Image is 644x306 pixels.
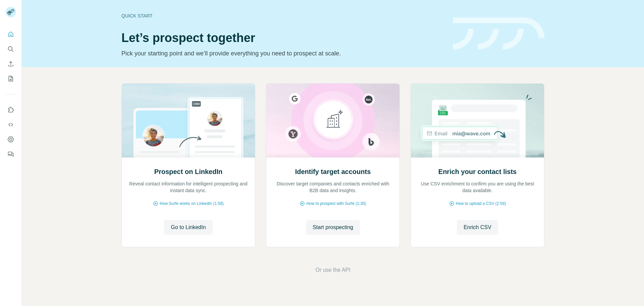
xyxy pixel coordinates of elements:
button: Or use the API [315,266,350,274]
button: Feedback [5,148,16,160]
button: Use Surfe API [5,119,16,131]
span: Enrich CSV [464,223,491,231]
img: Identify target accounts [266,84,400,158]
img: banner [453,17,544,50]
button: Enrich CSV [457,220,498,235]
span: How Surfe works on LinkedIn (1:58) [160,201,224,207]
span: Start prospecting [313,223,353,231]
h2: Identify target accounts [295,167,371,176]
p: Reveal contact information for intelligent prospecting and instant data sync. [128,180,248,194]
button: My lists [5,73,16,85]
button: Go to LinkedIn [164,220,212,235]
h1: Let’s prospect together [121,31,445,45]
button: Start prospecting [306,220,360,235]
h2: Prospect on LinkedIn [154,167,222,176]
span: Go to LinkedIn [171,223,206,231]
span: How to upload a CSV (2:59) [456,201,506,207]
p: Use CSV enrichment to confirm you are using the best data available. [418,180,537,194]
img: Prospect on LinkedIn [121,84,255,158]
img: Enrich your contact lists [411,84,544,158]
button: Quick start [5,28,16,40]
p: Discover target companies and contacts enriched with B2B data and insights. [273,180,393,194]
div: Quick start [121,12,445,19]
button: Use Surfe on LinkedIn [5,104,16,116]
button: Enrich CSV [5,58,16,70]
button: Search [5,43,16,55]
h2: Enrich your contact lists [438,167,517,176]
p: Pick your starting point and we’ll provide everything you need to prospect at scale. [121,49,445,58]
span: How to prospect with Surfe (1:30) [306,201,366,207]
button: Dashboard [5,133,16,145]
